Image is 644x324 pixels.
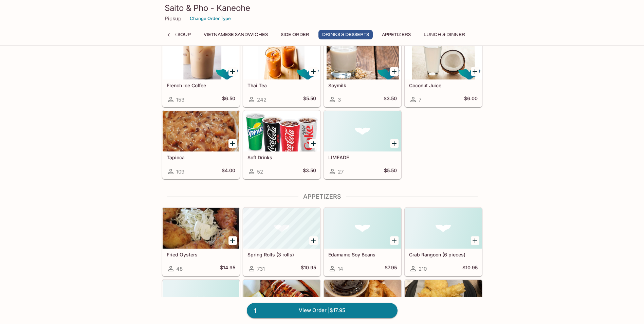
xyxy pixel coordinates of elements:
div: Tapioca [163,111,239,151]
div: Spring Rolls (3 rolls) [243,208,320,249]
button: Lunch & Dinner [420,30,469,39]
button: Add Coconut Juice [471,67,479,76]
h5: $6.50 [222,95,235,104]
h5: $14.95 [220,265,235,273]
h5: $3.50 [384,95,397,104]
a: Spring Rolls (3 rolls)731$10.95 [243,208,320,276]
span: 109 [176,168,184,175]
button: Add Spring Rolls (3 rolls) [309,236,318,245]
span: 242 [257,96,266,103]
button: Add Fried Oysters [228,236,237,245]
h5: $6.00 [464,95,478,104]
a: French Ice Coffee153$6.50 [162,38,240,107]
button: Add Crab Rangoon (6 pieces) [471,236,479,245]
div: Edamame Soy Beans [324,208,401,249]
a: Thai Tea242$5.50 [243,38,320,107]
button: Change Order Type [187,13,234,24]
a: Coconut Juice7$6.00 [405,38,482,107]
div: Ika Shioyaki [243,280,320,321]
div: Soft Drinks [243,111,320,151]
button: Vietnamese Sandwiches [200,30,272,39]
div: Coconut Juice [405,39,482,79]
h5: Thai Tea [247,83,316,88]
span: 1 [250,306,260,316]
h5: LIMEADE [328,155,397,160]
a: Soft Drinks52$3.50 [243,110,320,179]
h5: Soymilk [328,83,397,88]
span: 14 [338,266,343,272]
h5: Fried Oysters [167,252,235,257]
div: Tempura [405,280,482,321]
div: Crab Rangoon (6 pieces) [405,208,482,249]
h5: $3.50 [303,167,316,176]
span: 7 [419,96,421,103]
h5: French Ice Coffee [167,83,235,88]
h4: Appetizers [162,193,482,200]
div: French Ice Coffee [163,39,239,79]
a: Edamame Soy Beans14$7.95 [324,208,401,276]
h5: Soft Drinks [247,155,316,160]
button: Add Edamame Soy Beans [390,236,399,245]
div: Soymilk [324,39,401,79]
span: 48 [176,266,183,272]
span: 153 [176,96,184,103]
button: Add French Ice Coffee [228,67,237,76]
h5: $10.95 [462,265,478,273]
p: Pickup [165,15,181,22]
a: Tapioca109$4.00 [162,110,240,179]
h5: Spring Rolls (3 rolls) [247,252,316,257]
h5: $5.50 [384,167,397,176]
a: LIMEADE27$5.50 [324,110,401,179]
div: LIMEADE [324,111,401,151]
button: Drinks & Desserts [318,30,373,39]
a: Crab Rangoon (6 pieces)210$10.95 [405,208,482,276]
h5: $10.95 [301,265,316,273]
h5: Coconut Juice [409,83,478,88]
h5: Crab Rangoon (6 pieces) [409,252,478,257]
span: 52 [257,168,263,175]
span: 731 [257,266,265,272]
span: 27 [338,168,344,175]
button: Side Order [277,30,313,39]
a: Fried Oysters48$14.95 [162,208,240,276]
button: Add LIMEADE [390,139,399,148]
h3: Saito & Pho - Kaneohe [165,3,480,13]
button: Add Soymilk [390,67,399,76]
button: Add Thai Tea [309,67,318,76]
h5: $4.00 [222,167,235,176]
div: Thai Tea [243,39,320,79]
div: Pork & Chicken Gyoza [324,280,401,321]
div: Fried Oysters [163,208,239,249]
h5: Tapioca [167,155,235,160]
button: Add Tapioca [228,139,237,148]
div: Calamari [163,280,239,321]
a: 1View Order |$17.95 [247,303,398,318]
h5: Edamame Soy Beans [328,252,397,257]
span: 210 [419,266,427,272]
span: 3 [338,96,341,103]
button: Add Soft Drinks [309,139,318,148]
h5: $5.50 [303,95,316,104]
button: Appetizers [378,30,415,39]
a: Soymilk3$3.50 [324,38,401,107]
h5: $7.95 [385,265,397,273]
